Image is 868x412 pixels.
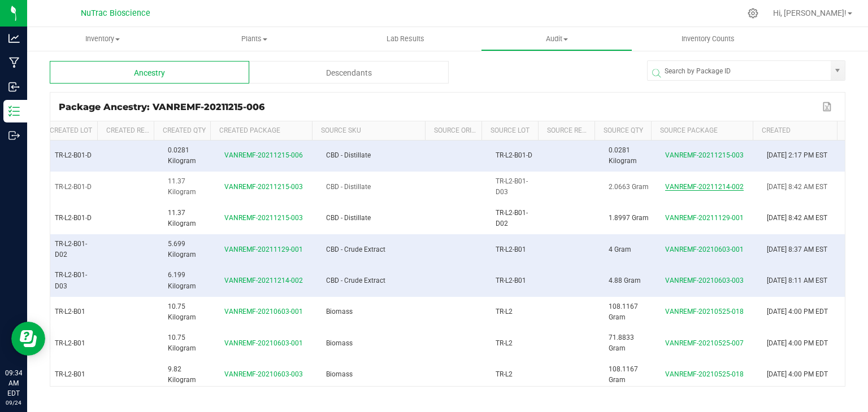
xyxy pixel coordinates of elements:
[496,277,526,284] span: TR-L2-B01
[767,308,828,315] span: [DATE] 4:00 PM EDT
[496,339,513,347] span: TR-L2
[168,146,196,165] span: 0.0281 Kilogram
[11,322,45,356] iframe: Resource center
[665,277,744,284] span: VANREMF-20210603-003
[326,151,371,159] span: CBD - Distillate
[481,27,632,51] a: Audit
[632,27,784,51] a: Inventory Counts
[371,34,440,44] span: Lab Results
[767,370,828,378] span: [DATE] 4:00 PM EDT
[55,271,87,290] span: TR-L2-B01-D03
[609,214,649,222] span: 1.8997 Gram
[5,398,22,407] p: 09/24
[665,308,744,315] span: VANREMF-20210525-018
[767,277,827,284] span: [DATE] 8:11 AM EST
[481,121,538,141] th: Source Lot
[665,339,744,347] span: VANREMF-20210525-007
[425,121,481,141] th: Source Origin Harvests
[81,8,150,18] span: NuTrac Bioscience
[326,214,371,222] span: CBD - Distillate
[55,183,92,191] span: TR-L2-B01-D
[27,27,179,51] a: Inventory
[168,177,196,196] span: 11.37 Kilogram
[767,183,827,191] span: [DATE] 8:42 AM EST
[819,99,836,114] button: Export to Excel
[8,106,20,117] inline-svg: Inventory
[210,121,312,141] th: Created Package
[224,214,303,222] span: VANREMF-20211215-003
[224,339,303,347] span: VANREMF-20210603-001
[773,8,847,17] span: Hi, [PERSON_NAME]!
[767,246,827,253] span: [DATE] 8:37 AM EST
[179,34,329,44] span: Plants
[224,246,303,253] span: VANREMF-20211129-001
[666,34,750,44] span: Inventory Counts
[665,214,744,222] span: VANREMF-20211129-001
[538,121,594,141] th: Source Ref Field
[55,151,92,159] span: TR-L2-B01-D
[168,303,196,321] span: 10.75 Kilogram
[609,303,638,321] span: 108.1167 Gram
[665,151,744,159] span: VANREMF-20211215-003
[8,57,20,68] inline-svg: Manufacturing
[55,370,85,378] span: TR-L2-B01
[767,151,827,159] span: [DATE] 2:17 PM EST
[665,246,744,253] span: VANREMF-20210603-001
[312,121,425,141] th: Source SKU
[594,121,651,141] th: Source Qty
[224,183,303,191] span: VANREMF-20211215-003
[326,183,371,191] span: CBD - Distillate
[154,121,210,141] th: Created Qty
[609,334,634,352] span: 71.8833 Gram
[648,61,831,81] input: Search by Package ID
[767,339,828,347] span: [DATE] 4:00 PM EDT
[41,121,97,141] th: Created Lot
[50,61,249,84] div: Ancestry
[168,365,196,384] span: 9.82 Kilogram
[496,370,513,378] span: TR-L2
[168,271,196,290] span: 6.199 Kilogram
[609,146,637,165] span: 0.0281 Kilogram
[496,177,528,196] span: TR-L2-B01-D03
[179,27,330,51] a: Plants
[609,365,638,384] span: 108.1167 Gram
[249,61,449,84] div: Descendants
[168,334,196,352] span: 10.75 Kilogram
[97,121,154,141] th: Created Ref Field
[326,246,385,253] span: CBD - Crude Extract
[326,277,385,284] span: CBD - Crude Extract
[609,246,631,253] span: 4 Gram
[651,121,753,141] th: Source Package
[224,277,303,284] span: VANREMF-20211214-002
[8,81,20,93] inline-svg: Inbound
[746,8,760,19] div: Manage settings
[5,368,22,398] p: 09:34 AM EDT
[326,308,353,315] span: Biomass
[326,370,353,378] span: Biomass
[224,308,303,315] span: VANREMF-20210603-001
[665,183,744,191] span: VANREMF-20211214-002
[168,209,196,227] span: 11.37 Kilogram
[59,102,819,112] div: Package Ancestry: VANREMF-20211215-006
[224,151,303,159] span: VANREMF-20211215-006
[767,214,827,222] span: [DATE] 8:42 AM EST
[168,240,196,258] span: 5.699 Kilogram
[8,130,20,141] inline-svg: Outbound
[609,183,649,191] span: 2.0663 Gram
[665,370,744,378] span: VANREMF-20210525-018
[496,151,532,159] span: TR-L2-B01-D
[55,308,85,315] span: TR-L2-B01
[496,209,528,227] span: TR-L2-B01-D02
[55,339,85,347] span: TR-L2-B01
[496,308,513,315] span: TR-L2
[8,33,20,44] inline-svg: Analytics
[326,339,353,347] span: Biomass
[55,240,87,258] span: TR-L2-B01-D02
[481,34,632,44] span: Audit
[55,214,92,222] span: TR-L2-B01-D
[609,277,641,284] span: 4.88 Gram
[496,246,526,253] span: TR-L2-B01
[27,34,179,44] span: Inventory
[330,27,481,51] a: Lab Results
[753,121,837,141] th: Created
